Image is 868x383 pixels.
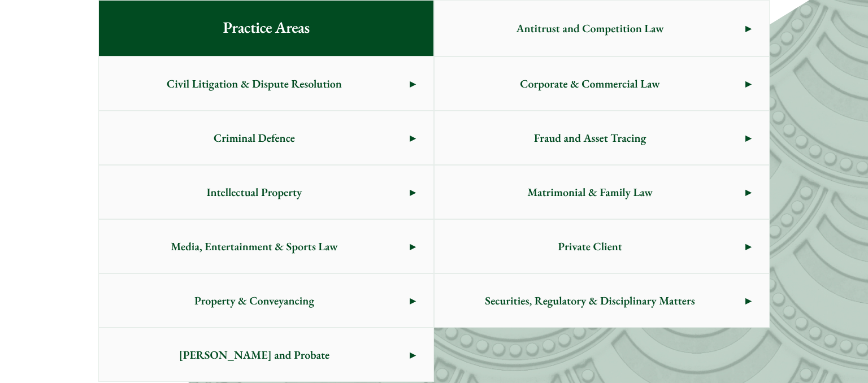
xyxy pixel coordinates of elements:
span: Private Client [435,220,745,273]
span: Matrimonial & Family Law [435,166,745,219]
a: Criminal Defence [99,111,433,164]
span: Practice Areas [205,1,327,56]
a: Civil Litigation & Dispute Resolution [99,57,433,110]
a: Matrimonial & Family Law [435,166,769,219]
a: Antitrust and Competition Law [435,1,769,56]
span: Antitrust and Competition Law [435,2,745,55]
a: [PERSON_NAME] and Probate [99,328,433,381]
a: Property & Conveyancing [99,274,433,327]
span: [PERSON_NAME] and Probate [99,328,410,381]
span: Property & Conveyancing [99,274,410,327]
a: Corporate & Commercial Law [435,57,769,110]
a: Media, Entertainment & Sports Law [99,220,433,273]
span: Securities, Regulatory & Disciplinary Matters [435,274,745,327]
span: Corporate & Commercial Law [435,57,745,110]
a: Securities, Regulatory & Disciplinary Matters [435,274,769,327]
a: Fraud and Asset Tracing [435,111,769,164]
span: Media, Entertainment & Sports Law [99,220,410,273]
a: Intellectual Property [99,166,433,219]
span: Criminal Defence [99,111,410,164]
span: Fraud and Asset Tracing [435,111,745,164]
a: Private Client [435,220,769,273]
span: Civil Litigation & Dispute Resolution [99,57,410,110]
span: Intellectual Property [99,166,410,219]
